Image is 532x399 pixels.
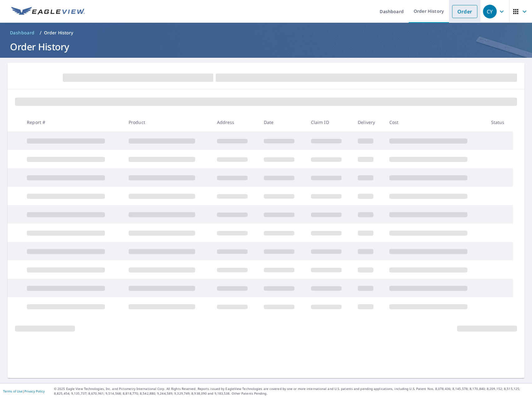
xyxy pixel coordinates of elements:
p: | [3,389,45,393]
th: Cost [384,113,486,131]
p: Order History [44,30,73,36]
img: EV Logo [11,7,85,16]
span: Dashboard [10,30,35,36]
div: CY [483,5,497,18]
a: Terms of Use [3,389,22,393]
th: Delivery [353,113,384,131]
a: Privacy Policy [24,389,45,393]
h1: Order History [7,40,525,53]
nav: breadcrumb [7,28,525,38]
th: Status [486,113,513,131]
th: Claim ID [306,113,353,131]
th: Report # [22,113,124,131]
a: Order [452,5,477,18]
li: / [40,29,42,37]
th: Date [259,113,306,131]
th: Address [212,113,259,131]
a: Dashboard [7,28,37,38]
th: Product [124,113,212,131]
p: © 2025 Eagle View Technologies, Inc. and Pictometry International Corp. All Rights Reserved. Repo... [54,387,529,396]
